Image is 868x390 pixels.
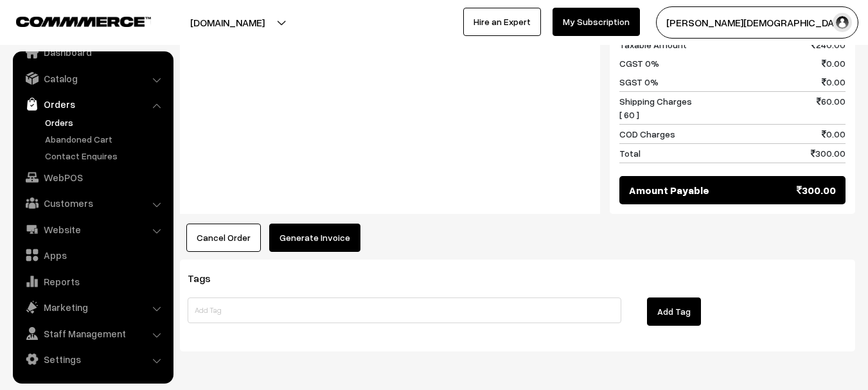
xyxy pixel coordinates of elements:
[16,67,169,90] a: Catalog
[42,132,169,146] a: Abandoned Cart
[145,6,310,39] button: [DOMAIN_NAME]
[656,6,858,39] button: [PERSON_NAME][DEMOGRAPHIC_DATA]
[186,224,261,252] button: Cancel Order
[619,127,675,141] span: COD Charges
[553,8,640,36] a: My Subscription
[16,13,128,28] a: COMMMERCE
[797,182,836,198] span: 300.00
[16,40,169,64] a: Dashboard
[16,218,169,241] a: Website
[822,75,846,89] span: 0.00
[619,57,659,70] span: CGST 0%
[463,8,541,36] a: Hire an Expert
[16,17,151,26] img: COMMMERCE
[833,13,852,32] img: user
[811,146,846,160] span: 300.00
[647,297,701,326] button: Add Tag
[42,149,169,163] a: Contact Enquires
[16,191,169,215] a: Customers
[619,94,692,121] span: Shipping Charges [ 60 ]
[822,57,846,70] span: 0.00
[817,94,846,121] span: 60.00
[822,127,846,141] span: 0.00
[16,322,169,345] a: Staff Management
[629,182,709,198] span: Amount Payable
[42,116,169,129] a: Orders
[16,93,169,116] a: Orders
[16,244,169,267] a: Apps
[619,75,659,89] span: SGST 0%
[188,297,621,323] input: Add Tag
[16,348,169,371] a: Settings
[269,224,360,252] button: Generate Invoice
[16,296,169,319] a: Marketing
[188,272,226,285] span: Tags
[16,270,169,293] a: Reports
[619,146,641,160] span: Total
[16,166,169,189] a: WebPOS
